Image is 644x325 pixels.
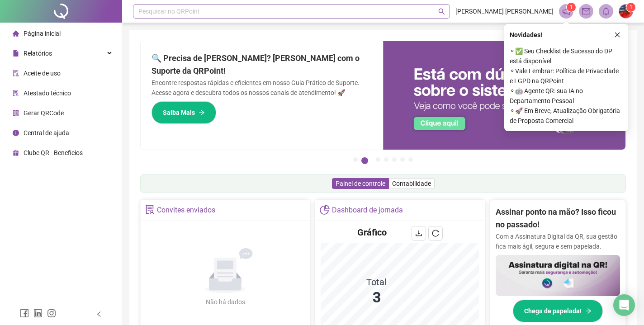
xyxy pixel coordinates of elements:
[626,3,635,12] sup: Atualize o seu contato no menu Meus Dados
[496,206,620,231] h2: Assinar ponto na mão? Isso ficou no passado!
[199,109,205,116] span: arrow-right
[376,157,380,162] button: 3
[496,255,620,297] img: banner%2F02c71560-61a6-44d4-94b9-c8ab97240462.png
[384,157,388,162] button: 4
[184,297,267,307] div: Não há dados
[432,230,439,237] span: reload
[145,205,155,214] span: solution
[510,66,623,86] span: ⚬ Vale Lembrar: Política de Privacidade e LGPD na QRPoint
[585,308,592,314] span: arrow-right
[630,4,633,10] span: 1
[513,300,603,322] button: Chega de papelada!
[13,130,19,136] span: info-circle
[24,149,83,156] span: Clube QR - Beneficios
[13,30,19,37] span: home
[392,157,397,162] button: 5
[24,109,64,117] span: Gerar QRCode
[510,30,542,40] span: Novidades !
[13,110,19,116] span: qrcode
[152,52,372,78] h2: 🔍 Precisa de [PERSON_NAME]? [PERSON_NAME] com o Suporte da QRPoint!
[357,226,387,239] h4: Gráfico
[361,157,368,164] button: 2
[510,86,623,106] span: ⚬ 🤖 Agente QR: sua IA no Departamento Pessoal
[582,7,590,15] span: mail
[152,101,216,124] button: Saiba Mais
[33,309,43,318] span: linkedin
[613,294,635,316] div: Open Intercom Messenger
[320,205,329,214] span: pie-chart
[24,70,61,77] span: Aceite de uso
[570,4,573,10] span: 1
[24,50,52,57] span: Relatórios
[47,309,56,318] span: instagram
[438,8,445,15] span: search
[496,231,620,251] p: Com a Assinatura Digital da QR, sua gestão fica mais ágil, segura e sem papelada.
[524,306,582,316] span: Chega de papelada!
[336,180,385,187] span: Painel de controle
[602,7,610,15] span: bell
[157,203,215,218] div: Convites enviados
[152,78,372,98] p: Encontre respostas rápidas e eficientes em nosso Guia Prático de Suporte. Acesse agora e descubra...
[383,41,625,150] img: banner%2F0cf4e1f0-cb71-40ef-aa93-44bd3d4ee559.png
[24,30,61,37] span: Página inicial
[408,157,413,162] button: 7
[332,203,403,218] div: Dashboard de jornada
[619,5,633,18] img: 4363
[614,32,620,38] span: close
[510,46,623,66] span: ⚬ ✅ Seu Checklist de Sucesso do DP está disponível
[24,129,69,137] span: Central de ajuda
[13,70,19,76] span: audit
[353,157,358,162] button: 1
[415,230,422,237] span: download
[13,150,19,156] span: gift
[13,50,19,57] span: file
[13,90,19,96] span: solution
[455,6,554,16] span: [PERSON_NAME] [PERSON_NAME]
[20,309,29,318] span: facebook
[400,157,405,162] button: 6
[24,89,71,97] span: Atestado técnico
[510,106,623,126] span: ⚬ 🚀 Em Breve, Atualização Obrigatória de Proposta Comercial
[96,311,102,317] span: left
[392,180,431,187] span: Contabilidade
[562,7,570,15] span: notification
[163,108,195,118] span: Saiba Mais
[567,3,576,12] sup: 1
